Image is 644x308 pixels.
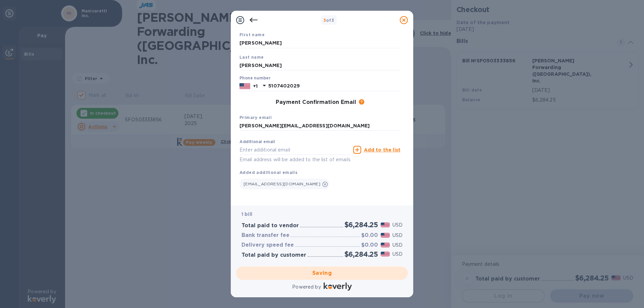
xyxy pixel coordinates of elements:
p: Email address will be added to the list of emails [239,156,351,164]
p: USD [392,232,402,239]
h3: $0.00 [361,232,378,239]
p: USD [392,242,402,249]
img: USD [381,233,390,238]
img: USD [381,252,390,256]
p: USD [392,222,402,229]
p: +1 [253,83,258,89]
img: Logo [324,283,352,291]
b: First name [239,32,265,37]
input: Enter your phone number [268,81,400,91]
b: 1 bill [241,211,252,217]
input: Enter your last name [239,60,400,70]
p: USD [392,251,402,258]
img: US [239,82,250,90]
img: USD [381,223,390,227]
label: Phone number [239,76,270,80]
h2: $6,284.25 [344,221,378,229]
span: [EMAIL_ADDRESS][DOMAIN_NAME] [244,181,320,186]
h2: $6,284.25 [344,250,378,258]
span: 3 [323,18,326,23]
h3: Payment Confirmation Email [276,99,356,106]
b: Added additional emails [239,170,298,175]
h3: Total paid to vendor [241,223,299,229]
h3: Delivery speed fee [241,242,294,248]
p: Powered by [292,284,321,291]
input: Enter your primary name [239,121,400,131]
b: of 3 [323,18,334,23]
img: USD [381,243,390,247]
input: Enter additional email [239,145,351,155]
b: Primary email [239,115,272,120]
h3: $0.00 [361,242,378,248]
h3: Total paid by customer [241,252,306,258]
div: [EMAIL_ADDRESS][DOMAIN_NAME] [239,179,329,189]
u: Add to the list [364,147,400,152]
label: Additional email [239,140,275,144]
b: Last name [239,55,264,60]
h3: Bank transfer fee [241,232,289,239]
input: Enter your first name [239,38,400,48]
